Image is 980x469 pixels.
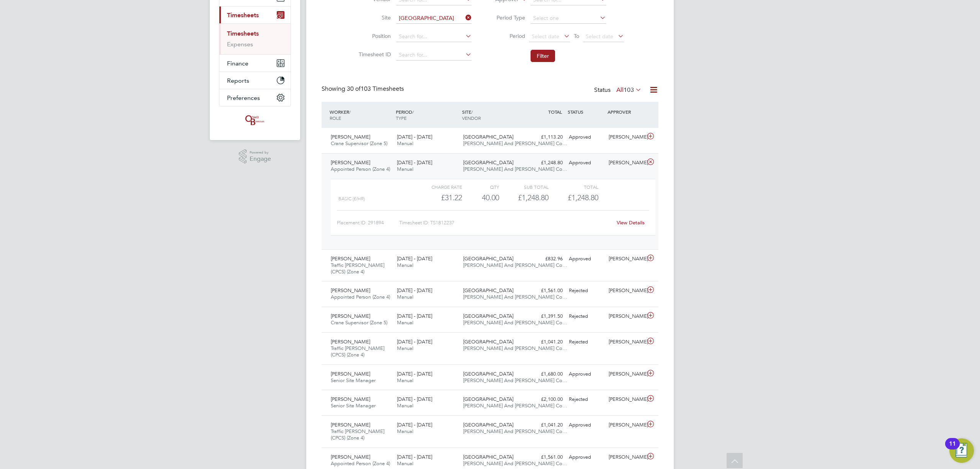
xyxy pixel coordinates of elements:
[463,319,567,326] span: [PERSON_NAME] And [PERSON_NAME] Co…
[586,33,613,40] span: Select date
[219,72,291,89] button: Reports
[219,89,291,106] button: Preferences
[399,217,612,229] div: Timesheet ID: TS1812237
[331,422,370,428] span: [PERSON_NAME]
[227,11,259,19] span: Timesheets
[397,140,413,147] span: Manual
[331,287,370,294] span: [PERSON_NAME]
[330,115,341,121] span: ROLE
[397,294,413,300] span: Manual
[532,33,559,40] span: Select date
[331,460,390,467] span: Appointed Person (Zone 4)
[397,422,432,428] span: [DATE] - [DATE]
[606,253,645,265] div: [PERSON_NAME]
[463,377,567,384] span: [PERSON_NAME] And [PERSON_NAME] Co…
[227,60,248,67] span: Finance
[606,157,645,169] div: [PERSON_NAME]
[463,262,567,268] span: [PERSON_NAME] And [PERSON_NAME] Co…
[463,396,513,402] span: [GEOGRAPHIC_DATA]
[463,422,513,428] span: [GEOGRAPHIC_DATA]
[244,114,266,126] img: oneillandbrennan-logo-retina.png
[331,159,370,166] span: [PERSON_NAME]
[331,454,370,460] span: [PERSON_NAME]
[356,33,391,39] label: Position
[606,451,645,464] div: [PERSON_NAME]
[606,393,645,406] div: [PERSON_NAME]
[606,105,645,119] div: APPROVER
[566,131,606,144] div: Approved
[397,371,432,377] span: [DATE] - [DATE]
[463,371,513,377] span: [GEOGRAPHIC_DATA]
[397,377,413,384] span: Manual
[566,451,606,464] div: Approved
[349,109,351,115] span: /
[462,182,499,191] div: QTY
[227,30,259,37] a: Timesheets
[531,13,606,24] input: Select one
[397,313,432,319] span: [DATE] - [DATE]
[397,319,413,326] span: Manual
[566,253,606,265] div: Approved
[227,94,260,101] span: Preferences
[549,182,598,191] div: Total
[463,338,513,345] span: [GEOGRAPHIC_DATA]
[250,149,271,156] span: Powered by
[566,368,606,381] div: Approved
[347,85,361,93] span: 30 of
[463,159,513,166] span: [GEOGRAPHIC_DATA]
[463,255,513,262] span: [GEOGRAPHIC_DATA]
[331,255,370,262] span: [PERSON_NAME]
[526,310,566,323] div: £1,391.50
[397,134,432,140] span: [DATE] - [DATE]
[606,284,645,297] div: [PERSON_NAME]
[624,86,634,94] span: 103
[566,393,606,406] div: Rejected
[347,85,404,93] span: 103 Timesheets
[227,41,253,48] a: Expenses
[594,85,643,96] div: Status
[331,428,384,441] span: Traffic [PERSON_NAME] (CPCS) (Zone 4)
[397,166,413,172] span: Manual
[331,166,390,172] span: Appointed Person (Zone 4)
[531,50,555,62] button: Filter
[606,336,645,348] div: [PERSON_NAME]
[949,438,974,463] button: Open Resource Center, 11 new notifications
[331,294,390,300] span: Appointed Person (Zone 4)
[566,157,606,169] div: Approved
[491,33,525,39] label: Period
[219,23,291,54] div: Timesheets
[397,345,413,351] span: Manual
[526,393,566,406] div: £2,100.00
[566,284,606,297] div: Rejected
[396,115,407,121] span: TYPE
[331,140,387,147] span: Crane Supervisor (Zone 5)
[338,196,365,201] span: Basic (£/HR)
[397,454,432,460] span: [DATE] - [DATE]
[463,313,513,319] span: [GEOGRAPHIC_DATA]
[227,77,249,84] span: Reports
[331,319,387,326] span: Crane Supervisor (Zone 5)
[356,14,391,21] label: Site
[219,55,291,72] button: Finance
[331,377,376,384] span: Senior Site Manager
[463,140,567,147] span: [PERSON_NAME] And [PERSON_NAME] Co…
[331,396,370,402] span: [PERSON_NAME]
[331,402,376,409] span: Senior Site Manager
[397,396,432,402] span: [DATE] - [DATE]
[526,336,566,348] div: £1,041.20
[250,156,271,162] span: Engage
[239,149,271,164] a: Powered byEngage
[394,105,460,125] div: PERIOD
[331,338,370,345] span: [PERSON_NAME]
[397,402,413,409] span: Manual
[412,109,414,115] span: /
[397,287,432,294] span: [DATE] - [DATE]
[566,336,606,348] div: Rejected
[526,253,566,265] div: £832.96
[396,50,472,60] input: Search for...
[219,114,291,126] a: Go to home page
[566,419,606,431] div: Approved
[526,368,566,381] div: £1,680.00
[463,460,567,467] span: [PERSON_NAME] And [PERSON_NAME] Co…
[606,131,645,144] div: [PERSON_NAME]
